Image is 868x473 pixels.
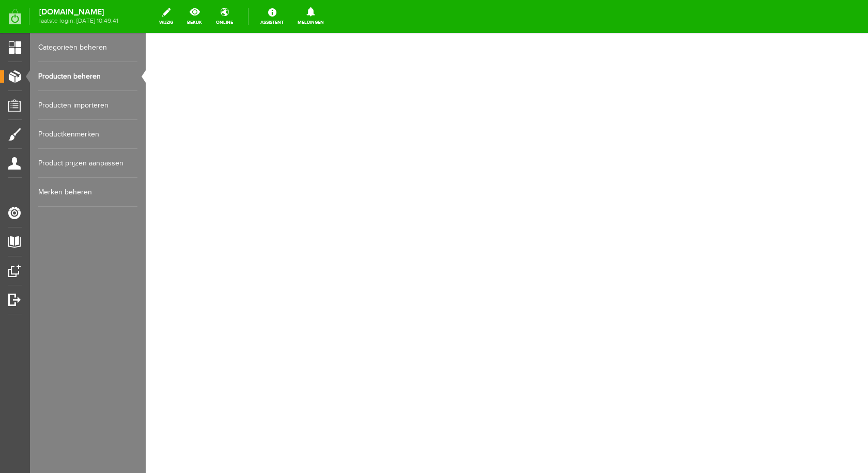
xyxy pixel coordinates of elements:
span: laatste login: [DATE] 10:49:41 [39,18,118,24]
a: Categorieën beheren [38,33,137,62]
a: Merken beheren [38,178,137,207]
a: online [210,5,239,28]
a: Product prijzen aanpassen [38,149,137,178]
a: bekijk [181,5,208,28]
a: Assistent [254,5,290,28]
a: Productkenmerken [38,120,137,149]
a: Meldingen [291,5,330,28]
a: wijzig [153,5,179,28]
a: Producten beheren [38,62,137,91]
a: Producten importeren [38,91,137,120]
strong: [DOMAIN_NAME] [39,9,118,15]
